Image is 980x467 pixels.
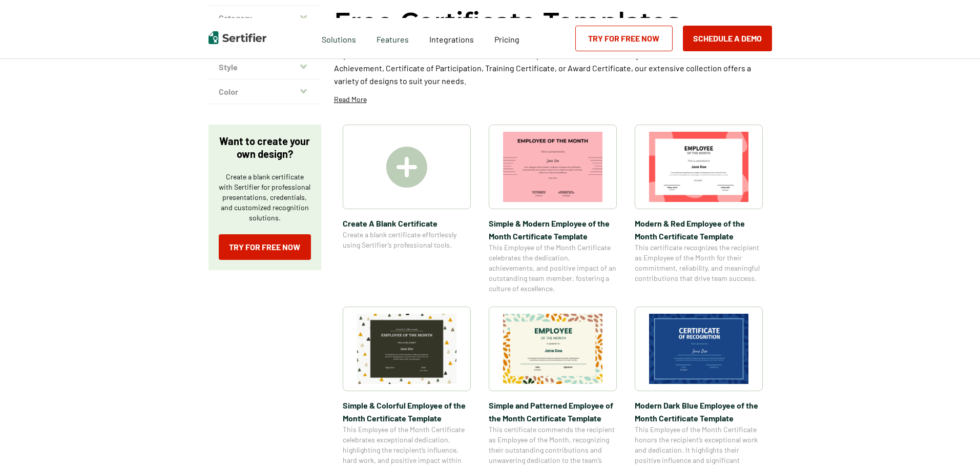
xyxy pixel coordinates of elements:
[635,242,763,283] span: This certificate recognizes the recipient as Employee of the Month for their commitment, reliabil...
[503,132,602,202] img: Simple & Modern Employee of the Month Certificate Template
[489,217,617,242] span: Simple & Modern Employee of the Month Certificate Template
[322,32,356,45] span: Solutions
[357,314,456,384] img: Simple & Colorful Employee of the Month Certificate Template
[334,5,680,38] h1: Free Certificate Templates
[219,172,311,223] p: Create a blank certificate with Sertifier for professional presentations, credentials, and custom...
[343,399,471,424] span: Simple & Colorful Employee of the Month Certificate Template
[635,399,763,424] span: Modern Dark Blue Employee of the Month Certificate Template
[429,32,474,45] a: Integrations
[649,314,748,384] img: Modern Dark Blue Employee of the Month Certificate Template
[208,31,266,44] img: Sertifier | Digital Credentialing Platform
[575,26,673,51] a: Try for Free Now
[334,94,367,105] p: Read More
[489,125,617,294] a: Simple & Modern Employee of the Month Certificate TemplateSimple & Modern Employee of the Month C...
[208,55,321,79] button: Style
[208,79,321,104] button: Color
[489,242,617,294] span: This Employee of the Month Certificate celebrates the dedication, achievements, and positive impa...
[219,135,311,160] p: Want to create your own design?
[649,132,748,202] img: Modern & Red Employee of the Month Certificate Template
[494,32,519,45] a: Pricing
[334,49,772,87] p: Explore a wide selection of customizable certificate templates at Sertifier. Whether you need a C...
[219,234,311,260] a: Try for Free Now
[635,217,763,242] span: Modern & Red Employee of the Month Certificate Template
[489,399,617,424] span: Simple and Patterned Employee of the Month Certificate Template
[494,34,519,44] span: Pricing
[635,125,763,294] a: Modern & Red Employee of the Month Certificate TemplateModern & Red Employee of the Month Certifi...
[343,217,471,230] span: Create A Blank Certificate
[429,34,474,44] span: Integrations
[386,147,427,188] img: Create A Blank Certificate
[929,418,980,467] iframe: Chat Widget
[377,32,409,45] span: Features
[503,314,602,384] img: Simple and Patterned Employee of the Month Certificate Template
[208,6,321,30] button: Category
[343,230,471,250] span: Create a blank certificate effortlessly using Sertifier’s professional tools.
